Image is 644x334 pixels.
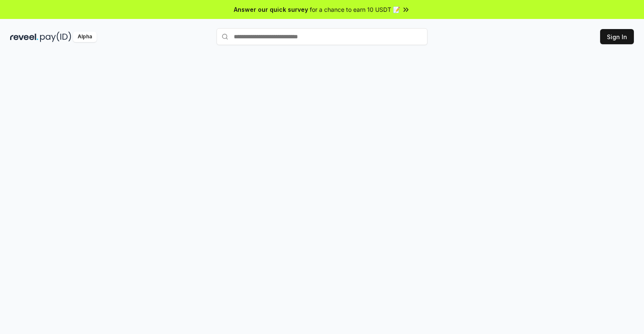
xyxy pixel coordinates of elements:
[310,5,400,14] span: for a chance to earn 10 USDT 📝
[10,32,38,42] img: reveel_dark
[234,5,308,14] span: Answer our quick survey
[600,29,634,44] button: Sign In
[40,32,71,42] img: pay_id
[73,32,97,42] div: Alpha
